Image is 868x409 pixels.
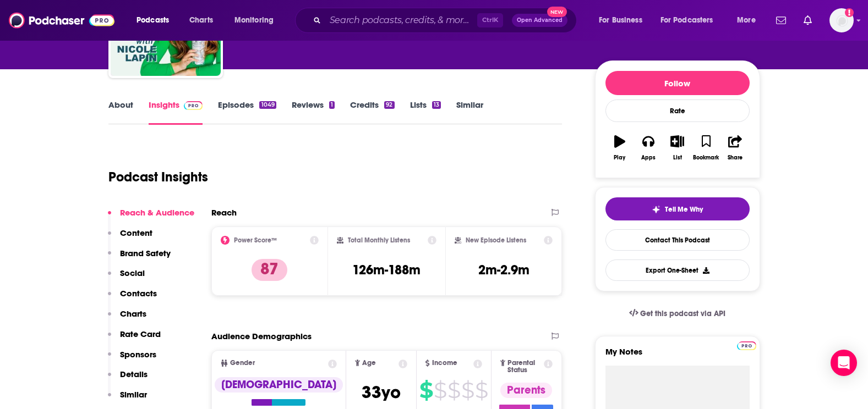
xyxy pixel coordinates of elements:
[693,154,719,161] div: Bookmark
[348,236,410,244] h2: Total Monthly Listens
[410,100,441,125] a: Lists13
[614,154,625,161] div: Play
[362,382,401,403] span: 33 yo
[184,101,203,110] img: Podchaser Pro
[475,382,488,399] span: $
[434,382,446,399] span: $
[108,169,208,185] h1: Podcast Insights
[211,207,237,218] h2: Reach
[673,154,682,161] div: List
[108,100,133,125] a: About
[350,100,394,125] a: Credits92
[466,236,526,244] h2: New Episode Listens
[461,382,474,399] span: $
[634,128,663,168] button: Apps
[120,207,194,218] p: Reach & Audience
[419,382,433,399] span: $
[640,309,725,318] span: Get this podcast via API
[137,13,169,28] span: Podcasts
[149,100,203,125] a: InsightsPodchaser Pro
[9,10,114,31] img: Podchaser - Follow, Share and Rate Podcasts
[108,288,157,308] button: Contacts
[120,268,145,278] p: Social
[507,360,542,374] span: Parental Status
[728,154,743,161] div: Share
[230,360,255,367] span: Gender
[305,8,587,33] div: Search podcasts, credits, & more...
[120,329,161,339] p: Rate Card
[108,369,148,389] button: Details
[692,128,720,168] button: Bookmark
[831,350,857,376] div: Open Intercom Messenger
[108,308,146,329] button: Charts
[829,8,854,32] button: Show profile menu
[129,12,183,29] button: open menu
[737,341,756,350] img: Podchaser Pro
[478,262,529,278] h3: 2m-2.9m
[432,360,457,367] span: Income
[517,18,563,23] span: Open Advanced
[653,12,729,29] button: open menu
[108,207,194,228] button: Reach & Audience
[120,389,147,400] p: Similar
[605,128,634,168] button: Play
[325,12,477,29] input: Search podcasts, credits, & more...
[120,349,156,360] p: Sponsors
[447,382,460,399] span: $
[799,11,816,30] a: Show notifications dropdown
[252,259,287,281] p: 87
[227,12,288,29] button: open menu
[120,248,171,258] p: Brand Safety
[500,383,552,398] div: Parents
[456,100,483,125] a: Similar
[845,8,854,17] svg: Add a profile image
[108,329,161,349] button: Rate Card
[605,346,750,366] label: My Notes
[218,100,276,125] a: Episodes1049
[599,13,642,28] span: For Business
[829,8,854,32] span: Logged in as nshort92
[605,229,750,251] a: Contact This Podcast
[234,13,274,28] span: Monitoring
[663,128,691,168] button: List
[215,377,343,393] div: [DEMOGRAPHIC_DATA]
[182,12,220,29] a: Charts
[108,349,156,369] button: Sponsors
[737,13,756,28] span: More
[605,259,750,281] button: Export One-Sheet
[259,101,276,109] div: 1049
[108,268,145,288] button: Social
[108,228,152,248] button: Content
[329,101,335,109] div: 1
[737,340,756,350] a: Pro website
[720,128,749,168] button: Share
[384,101,394,109] div: 92
[512,14,567,27] button: Open AdvancedNew
[211,331,312,341] h2: Audience Demographics
[120,288,157,299] p: Contacts
[352,262,421,278] h3: 126m-188m
[605,197,750,220] button: tell me why sparkleTell Me Why
[605,100,750,122] div: Rate
[605,71,750,95] button: Follow
[108,248,171,268] button: Brand Safety
[660,13,713,28] span: For Podcasters
[652,205,660,214] img: tell me why sparkle
[234,236,277,244] h2: Power Score™
[432,101,441,109] div: 13
[292,100,335,125] a: Reviews1
[120,369,148,379] p: Details
[620,300,735,327] a: Get this podcast via API
[547,7,567,17] span: New
[829,8,854,32] img: User Profile
[591,12,656,29] button: open menu
[120,228,152,238] p: Content
[641,154,656,161] div: Apps
[665,205,703,214] span: Tell Me Why
[477,13,503,27] span: Ctrl K
[362,360,376,367] span: Age
[120,308,146,319] p: Charts
[729,12,769,29] button: open menu
[772,11,790,30] a: Show notifications dropdown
